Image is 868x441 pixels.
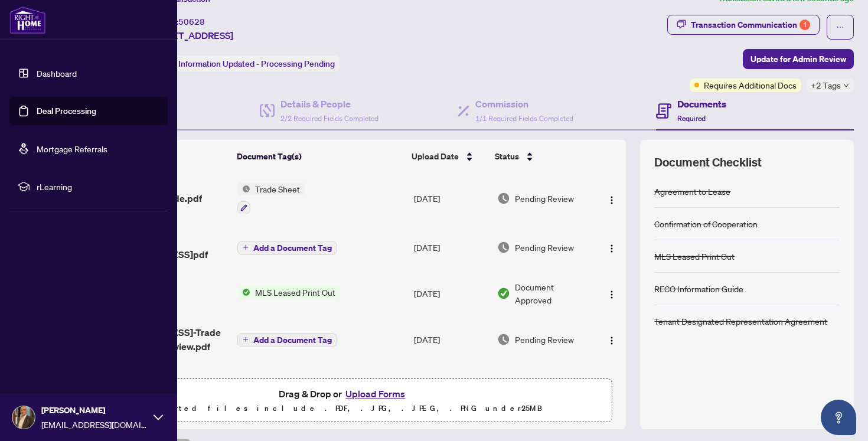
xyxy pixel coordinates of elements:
[607,195,616,205] img: Logo
[412,150,459,163] span: Upload Date
[9,6,46,34] img: logo
[407,140,490,173] th: Upload Date
[76,379,611,423] span: Drag & Drop orUpload FormsSupported files include .PDF, .JPG, .JPEG, .PNG under25MB
[743,49,854,69] button: Update for Admin Review
[515,241,574,254] span: Pending Review
[146,55,340,71] div: Status:
[237,373,250,386] img: Status Icon
[250,286,340,299] span: MLS Leased Print Out
[37,106,96,116] a: Deal Processing
[41,404,148,417] span: [PERSON_NAME]
[515,280,592,306] span: Document Approved
[750,50,846,68] span: Update for Admin Review
[37,180,159,193] span: rLearning
[654,185,730,198] div: Agreement to Lease
[237,332,337,347] button: Add a Document Tag
[280,97,378,111] h4: Details & People
[607,336,616,345] img: Logo
[280,114,378,123] span: 2/2 Required Fields Completed
[654,315,827,328] div: Tenant Designated Representation Agreement
[654,217,758,230] div: Confirmation of Cooperation
[37,143,107,154] a: Mortgage Referrals
[667,15,820,35] button: Transaction Communication1
[495,150,519,163] span: Status
[237,286,340,299] button: Status IconMLS Leased Print Out
[243,244,249,250] span: plus
[515,333,574,346] span: Pending Review
[253,244,332,252] span: Add a Document Tag
[497,333,510,346] img: Document Status
[237,373,390,404] button: Status IconCommission Statement Sent to Listing Brokerage
[250,182,305,195] span: Trade Sheet
[250,373,390,386] span: Commission Statement Sent to Listing Brokerage
[243,337,249,342] span: plus
[836,23,844,31] span: ellipsis
[409,271,492,316] td: [DATE]
[654,250,735,263] div: MLS Leased Print Out
[475,97,573,111] h4: Commission
[237,240,337,255] button: Add a Document Tag
[409,363,492,414] td: [DATE]
[602,189,621,208] button: Logo
[821,400,856,435] button: Open asap
[237,333,337,347] button: Add a Document Tag
[12,406,35,429] img: Profile Icon
[607,244,616,253] img: Logo
[602,330,621,349] button: Logo
[607,290,616,299] img: Logo
[691,15,810,34] div: Transaction Communication
[515,192,574,205] span: Pending Review
[490,140,593,173] th: Status
[497,241,510,254] img: Document Status
[602,284,621,303] button: Logo
[237,286,250,299] img: Status Icon
[677,97,726,111] h4: Documents
[342,386,409,401] button: Upload Forms
[602,238,621,257] button: Logo
[654,154,762,171] span: Document Checklist
[409,224,492,271] td: [DATE]
[41,418,148,431] span: [EMAIL_ADDRESS][DOMAIN_NAME]
[253,336,332,344] span: Add a Document Tag
[843,83,849,89] span: down
[237,182,250,195] img: Status Icon
[704,79,797,92] span: Requires Additional Docs
[279,386,409,401] span: Drag & Drop or
[677,114,706,123] span: Required
[178,58,335,69] span: Information Updated - Processing Pending
[237,182,305,214] button: Status IconTrade Sheet
[800,19,810,30] div: 1
[178,17,205,27] span: 50628
[146,28,233,43] span: [STREET_ADDRESS]
[232,140,407,173] th: Document Tag(s)
[409,316,492,363] td: [DATE]
[497,287,510,300] img: Document Status
[475,114,573,123] span: 1/1 Required Fields Completed
[497,192,510,205] img: Document Status
[83,401,604,416] p: Supported files include .PDF, .JPG, .JPEG, .PNG under 25 MB
[409,173,492,224] td: [DATE]
[811,79,841,92] span: +2 Tags
[237,241,337,255] button: Add a Document Tag
[654,282,743,295] div: RECO Information Guide
[37,68,77,79] a: Dashboard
